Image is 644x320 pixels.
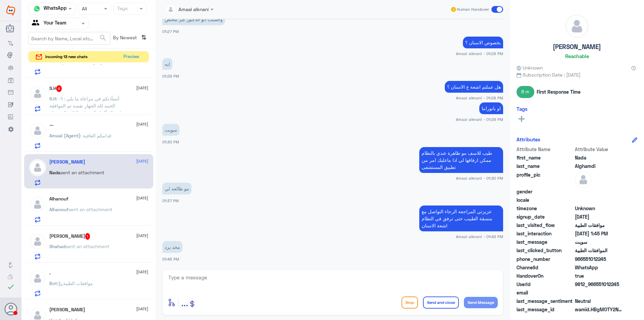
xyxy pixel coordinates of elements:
[49,270,51,276] h5: .
[575,306,624,313] span: wamid.HBgMOTY2NTUxMDEyMjQ1FQIAEhgUM0ExQUU0OThFOTNCMzk0NjA0RDMA
[120,51,142,62] button: Preview
[565,53,589,59] h6: Reachable
[136,121,148,127] span: [DATE]
[575,298,624,305] span: 0
[110,32,139,45] span: By Newest
[517,256,574,263] span: phone_number
[575,264,624,271] span: 2
[60,170,104,175] span: sent an attachment
[85,233,90,240] span: 1
[517,306,574,313] span: last_message_id
[575,256,624,263] span: 966551012245
[464,297,498,308] button: Send Message
[49,196,68,202] h5: Alhanouf
[99,33,107,44] button: search
[49,233,90,240] h5: Shahad Waleed
[479,102,503,114] p: 7/10/2025, 1:29 PM
[575,289,624,296] span: null
[517,196,574,203] span: locale
[575,230,624,237] span: 2025-10-07T10:45:53.6643053Z
[517,213,574,220] span: signup_date
[32,4,42,14] img: whatsapp.png
[162,13,225,25] p: 7/10/2025, 1:27 PM
[136,269,148,275] span: [DATE]
[517,188,574,195] span: gender
[29,85,46,102] img: defaultAdmin.png
[68,207,112,212] span: sent an attachment
[80,133,111,138] span: : قدامكم العافية
[517,205,574,212] span: timezone
[162,257,179,261] span: 01:45 PM
[517,264,574,271] span: ChannelId
[29,159,46,176] img: defaultAdmin.png
[29,270,46,287] img: defaultAdmin.png
[575,154,624,161] span: Nada
[162,74,179,78] span: 01:29 PM
[29,122,46,139] img: defaultAdmin.png
[32,18,42,29] img: yourTeam.svg
[575,146,624,153] span: Attribute Value
[517,171,574,187] span: profile_pic
[162,241,182,253] p: 7/10/2025, 1:45 PM
[57,280,93,286] span: : موافقات الطبية
[116,5,128,13] div: Tags
[181,295,188,310] button: ...
[517,136,540,142] h6: Attributes
[553,43,601,51] h5: [PERSON_NAME]
[575,222,624,229] span: موافقات الطبية
[456,117,503,122] span: Amaal alknani - 01:29 PM
[517,289,574,296] span: email
[49,243,65,249] span: Shahad
[49,170,60,175] span: Nada
[456,95,503,101] span: Amaal alknani - 01:29 PM
[517,154,574,161] span: first_name
[575,205,624,212] span: Unknown
[517,298,574,305] span: last_message_sentiment
[457,6,489,12] span: Human Handover
[456,51,503,56] span: Amaal alknani - 01:29 PM
[162,183,192,194] p: 7/10/2025, 1:37 PM
[162,140,179,144] span: 01:30 PM
[419,147,503,173] p: 7/10/2025, 1:30 PM
[517,106,528,112] h6: Tags
[575,272,624,279] span: true
[29,196,46,213] img: defaultAdmin.png
[181,296,188,308] span: ...
[45,54,88,60] span: incoming 13 new chats
[29,32,110,44] input: Search by Name, Local etc…
[136,195,148,201] span: [DATE]
[517,163,574,170] span: last_name
[575,213,624,220] span: 2025-10-07T10:17:20.259Z
[49,96,56,101] span: S.H
[517,238,574,245] span: last_message
[56,85,62,92] span: 4
[575,163,624,170] span: Alghamdi
[517,247,574,254] span: last_clicked_button
[517,71,637,78] span: Subscription Date : [DATE]
[162,58,172,70] p: 7/10/2025, 1:29 PM
[49,159,85,165] h5: Nada Alghamdi
[49,207,68,212] span: Alhanouf
[99,34,107,42] span: search
[517,146,574,153] span: Attribute Name
[141,32,147,43] i: ⇅
[6,5,15,16] img: Widebot Logo
[517,64,543,71] span: Unknown
[49,133,80,138] span: Amaal (Agent)
[575,281,624,288] span: 9812_966551012245
[575,171,592,188] img: defaultAdmin.png
[136,233,148,239] span: [DATE]
[65,243,109,249] span: sent an attachment
[566,15,588,38] img: defaultAdmin.png
[463,37,503,48] p: 7/10/2025, 1:29 PM
[7,283,15,291] i: check
[49,122,54,128] h5: —
[49,280,57,286] span: Bot
[456,234,503,239] span: Amaal alknani - 01:43 PM
[445,81,503,93] p: 7/10/2025, 1:29 PM
[136,158,148,164] span: [DATE]
[136,306,148,312] span: [DATE]
[419,205,503,231] p: 7/10/2025, 1:43 PM
[517,230,574,237] span: last_interaction
[575,247,624,254] span: الموافقات الطبية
